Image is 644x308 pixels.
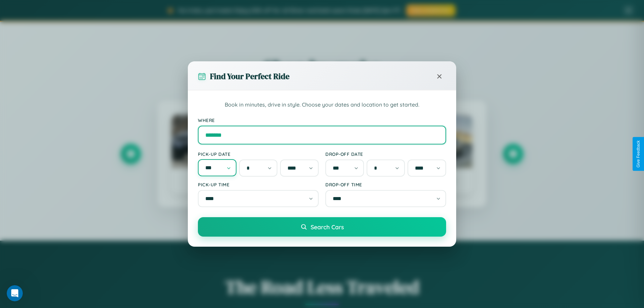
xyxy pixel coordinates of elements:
h3: Find Your Perfect Ride [210,71,289,82]
label: Drop-off Date [325,151,446,157]
label: Drop-off Time [325,182,446,187]
button: Search Cars [198,217,446,237]
span: Search Cars [311,223,344,231]
label: Pick-up Date [198,151,319,157]
label: Pick-up Time [198,182,319,187]
p: Book in minutes, drive in style. Choose your dates and location to get started. [198,101,446,109]
label: Where [198,117,446,123]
